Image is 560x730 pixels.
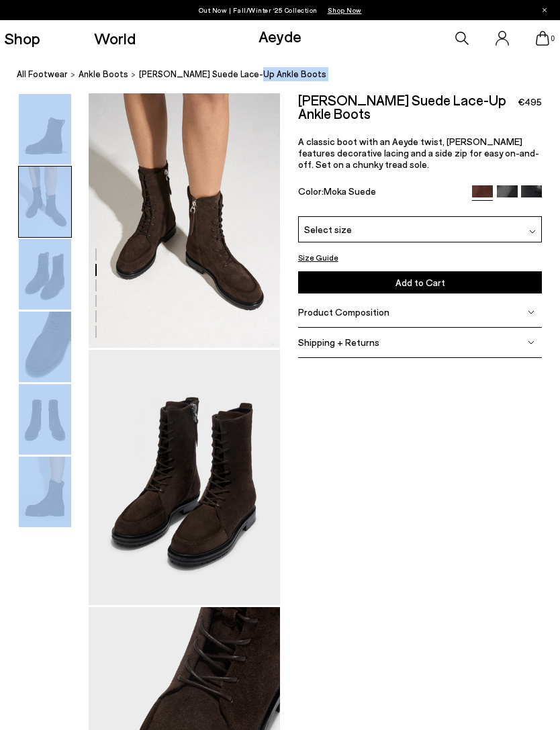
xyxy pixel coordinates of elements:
img: Tate Suede Lace-Up Ankle Boots - Image 1 [19,94,71,165]
img: svg%3E [528,309,534,316]
nav: breadcrumb [17,56,560,93]
span: Add to Cart [395,277,445,288]
span: A classic boot with an Aeyde twist, [PERSON_NAME] features decorative lacing and a side zip for e... [298,136,539,170]
a: 0 [536,31,549,46]
img: Tate Suede Lace-Up Ankle Boots - Image 5 [19,384,71,455]
span: Shipping + Returns [298,336,379,348]
a: Shop [4,30,40,46]
span: Moka Suede [324,185,376,197]
span: Product Composition [298,306,389,318]
a: Aeyde [259,26,301,46]
button: Add to Cart [298,271,543,293]
span: €495 [518,95,542,109]
button: Size Guide [298,250,338,264]
h2: [PERSON_NAME] Suede Lace-Up Ankle Boots [298,93,518,120]
a: World [94,30,136,46]
img: Tate Suede Lace-Up Ankle Boots - Image 3 [19,239,71,310]
img: Tate Suede Lace-Up Ankle Boots - Image 4 [19,312,71,382]
img: svg%3E [529,228,536,235]
span: [PERSON_NAME] Suede Lace-Up Ankle Boots [139,67,326,81]
a: All Footwear [17,67,68,81]
span: Select size [304,222,352,236]
span: 0 [549,35,556,42]
img: svg%3E [528,339,534,346]
p: Out Now | Fall/Winter ‘25 Collection [199,3,362,17]
img: Tate Suede Lace-Up Ankle Boots - Image 6 [19,457,71,527]
div: Color: [298,185,465,201]
span: ankle boots [79,69,128,79]
span: Navigate to /collections/new-in [328,6,362,14]
img: Tate Suede Lace-Up Ankle Boots - Image 2 [19,167,71,237]
a: ankle boots [79,67,128,81]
